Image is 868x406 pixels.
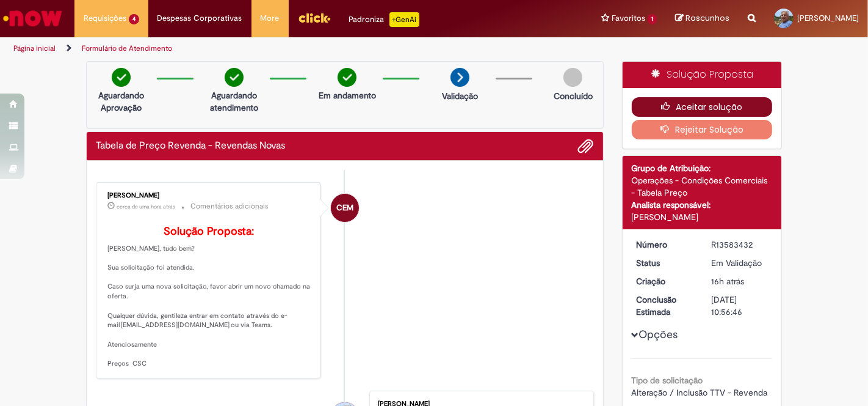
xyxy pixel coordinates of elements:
[107,192,311,199] div: [PERSON_NAME]
[92,89,151,114] p: Aguardando Aprovação
[107,226,311,369] p: [PERSON_NAME], tudo bem? Sua solicitação foi atendida. Caso surja uma nova solicitação, favor abr...
[711,275,768,287] div: 30/09/2025 17:56:43
[563,68,582,87] img: img-circle-grey.png
[298,9,331,27] img: click_logo_yellow_360x200.png
[112,68,131,87] img: check-circle-green.png
[612,12,645,24] span: Favoritos
[685,12,729,24] span: Rascunhos
[331,194,359,222] div: Caio Eduardo Matos Pereira
[711,276,744,287] span: 16h atrás
[117,203,175,210] time: 01/10/2025 09:00:48
[338,68,356,87] img: check-circle-green.png
[711,293,768,318] div: [DATE] 10:56:46
[627,238,703,251] dt: Número
[578,138,594,154] button: Adicionar anexos
[632,199,773,211] div: Analista responsável:
[648,14,657,24] span: 1
[632,162,773,174] div: Grupo de Atribuição:
[82,43,172,53] a: Formulário de Atendimento
[632,97,773,117] button: Aceitar solução
[157,12,242,24] span: Despesas Corporativas
[623,62,782,88] div: Solução Proposta
[711,276,744,287] time: 30/09/2025 17:56:43
[627,293,703,318] dt: Conclusão Estimada
[190,201,269,212] small: Comentários adicionais
[9,37,570,60] ul: Trilhas de página
[1,6,64,31] img: ServiceNow
[319,89,376,102] p: Em andamento
[675,13,729,24] a: Rascunhos
[84,12,126,24] span: Requisições
[632,375,703,386] b: Tipo de solicitação
[204,89,264,114] p: Aguardando atendimento
[96,141,285,152] h2: Tabela de Preço Revenda - Revendas Novas Histórico de tíquete
[632,120,773,139] button: Rejeitar Solução
[349,12,419,27] div: Padroniza
[627,257,703,269] dt: Status
[711,257,768,269] div: Em Validação
[129,14,139,24] span: 4
[164,224,254,238] b: Solução Proposta:
[442,90,478,102] p: Validação
[554,90,593,102] p: Concluído
[632,387,768,398] span: Alteração / Inclusão TTV - Revenda
[225,68,244,87] img: check-circle-green.png
[261,12,280,24] span: More
[632,174,773,199] div: Operações - Condições Comerciais - Tabela Preço
[389,12,419,27] p: +GenAi
[336,193,353,223] span: CEM
[711,238,768,251] div: R13583432
[797,13,859,23] span: [PERSON_NAME]
[632,211,773,223] div: [PERSON_NAME]
[13,43,56,53] a: Página inicial
[627,275,703,287] dt: Criação
[117,203,175,210] span: cerca de uma hora atrás
[450,68,469,87] img: arrow-next.png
